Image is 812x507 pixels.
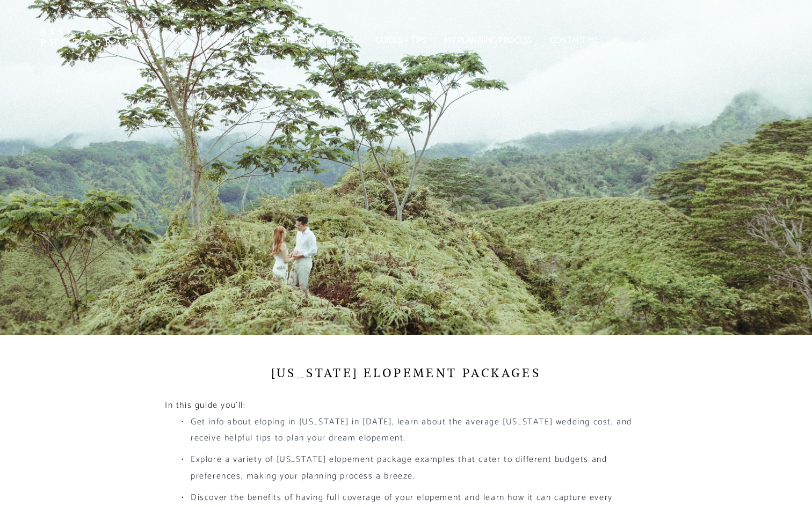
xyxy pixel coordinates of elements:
p: In this guide you'll: [165,398,647,414]
h1: [US_STATE] elopement packages [165,365,647,381]
a: Contact me [543,38,605,44]
a: Guides + tips [369,38,432,44]
a: Rise in Love Photography [40,27,186,48]
span: Get info about eloping in [US_STATE] in [DATE], learn about the average [US_STATE] wedding cost, ... [191,415,635,445]
a: About me [207,38,259,44]
a: Elopement packages [265,38,364,44]
a: My Planning Process [438,38,538,44]
span: Explore a variety of [US_STATE] elopement package examples that cater to different budgets and pr... [191,452,610,483]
